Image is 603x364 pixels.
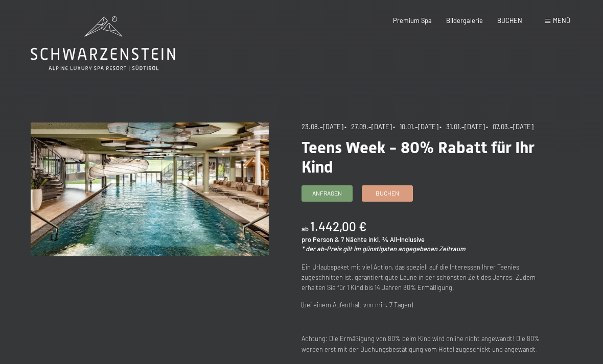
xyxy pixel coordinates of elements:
span: • 27.09.–[DATE] [344,123,392,131]
span: • 07.03.–[DATE] [486,123,534,131]
p: Achtung: Die Ermäßigung von 80% beim Kind wird online nicht angewandt! Die 80% werden erst mit de... [301,333,540,354]
span: 7 Nächte [341,235,367,244]
img: Teens Week - 80% Rabatt für Ihr Kind [31,123,269,256]
span: pro Person & [301,235,339,244]
em: * der ab-Preis gilt im günstigsten angegebenen Zeitraum [301,245,466,253]
a: BUCHEN [497,16,522,25]
a: Anfragen [302,186,352,201]
b: 1.442,00 € [310,219,366,234]
span: • 10.01.–[DATE] [393,123,438,131]
span: 23.08.–[DATE] [301,123,343,131]
p: Ein Urlaubspaket mit viel Action, das speziell auf die Interessen Ihrer Teenies zugeschnitten ist... [301,262,540,293]
span: Buchen [376,189,399,198]
a: Premium Spa [393,16,432,25]
span: ab [301,225,309,233]
span: inkl. ¾ All-Inclusive [368,235,425,244]
span: • 31.01.–[DATE] [439,123,485,131]
span: Anfragen [312,189,342,198]
p: (bei einem Aufenthalt von min. 7 Tagen) [301,300,540,310]
span: Teens Week - 80% Rabatt für Ihr Kind [301,138,535,177]
span: Menü [553,16,570,25]
a: Bildergalerie [446,16,483,25]
a: Buchen [362,186,412,201]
